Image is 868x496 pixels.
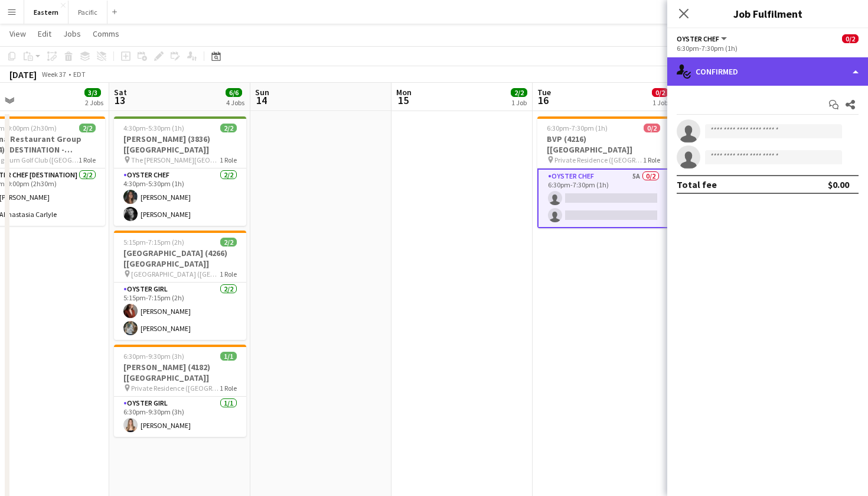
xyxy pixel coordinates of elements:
app-card-role: Oyster Girl1/16:30pm-9:30pm (3h)[PERSON_NAME] [114,397,246,437]
button: Pacific [68,1,107,24]
span: [GEOGRAPHIC_DATA] ([GEOGRAPHIC_DATA], [GEOGRAPHIC_DATA]) [131,270,220,278]
span: Sun [255,87,269,98]
div: Total fee [677,179,717,190]
div: 1 Job [652,98,668,107]
span: 2/2 [79,124,96,132]
div: [DATE] [9,69,37,80]
span: 15 [394,93,412,107]
span: 4:30pm-5:30pm (1h) [123,124,184,132]
span: 1/1 [220,352,237,361]
app-job-card: 4:30pm-5:30pm (1h)2/2[PERSON_NAME] (3836) [[GEOGRAPHIC_DATA]] The [PERSON_NAME][GEOGRAPHIC_DATA] ... [114,116,246,226]
app-job-card: 5:15pm-7:15pm (2h)2/2[GEOGRAPHIC_DATA] (4266) [[GEOGRAPHIC_DATA]] [GEOGRAPHIC_DATA] ([GEOGRAPHIC_... [114,231,246,340]
span: Private Residence ([GEOGRAPHIC_DATA], [GEOGRAPHIC_DATA]) [554,155,643,164]
span: Private Residence ([GEOGRAPHIC_DATA], [GEOGRAPHIC_DATA]) [131,384,220,393]
span: 5:15pm-7:15pm (2h) [123,238,184,247]
h3: [GEOGRAPHIC_DATA] (4266) [[GEOGRAPHIC_DATA]] [114,248,246,269]
a: Jobs [58,26,86,41]
span: 14 [253,93,269,107]
span: 2/2 [220,124,237,132]
span: 6:30pm-7:30pm (1h) [547,124,608,132]
h3: [PERSON_NAME] (3836) [[GEOGRAPHIC_DATA]] [114,134,246,155]
span: Oyster Chef [677,34,719,43]
span: 0/2 [842,34,859,43]
div: 4 Jobs [226,98,244,107]
span: 1 Role [79,155,96,164]
div: 1 Job [511,98,527,107]
span: 2/2 [220,238,237,247]
span: Comms [93,28,119,39]
span: 1 Role [643,155,660,164]
app-card-role: Oyster Chef5A0/26:30pm-7:30pm (1h) [537,168,670,228]
span: 1 Role [220,384,237,393]
span: 0/2 [652,88,668,97]
span: 2/2 [511,88,527,97]
a: Comms [88,26,124,41]
span: 0/2 [644,124,660,132]
span: 1 Role [220,155,237,164]
span: 16 [536,93,551,107]
div: 6:30pm-7:30pm (1h) [677,44,859,53]
span: 6:30pm-9:30pm (3h) [123,352,184,361]
app-card-role: Oyster Girl2/25:15pm-7:15pm (2h)[PERSON_NAME][PERSON_NAME] [114,283,246,340]
span: 13 [112,93,127,107]
div: Confirmed [667,57,868,86]
app-job-card: 6:30pm-7:30pm (1h)0/2BVP (4216) [[GEOGRAPHIC_DATA]] Private Residence ([GEOGRAPHIC_DATA], [GEOGRA... [537,116,670,228]
span: Mon [396,87,412,98]
app-job-card: 6:30pm-9:30pm (3h)1/1[PERSON_NAME] (4182) [[GEOGRAPHIC_DATA]] Private Residence ([GEOGRAPHIC_DATA... [114,345,246,437]
span: View [9,28,26,39]
span: Sat [114,87,127,98]
span: 3/3 [84,88,101,97]
a: Edit [33,26,56,41]
div: $0.00 [828,179,849,190]
h3: Job Fulfilment [667,6,868,21]
span: 1 Role [220,270,237,278]
div: EDT [73,70,86,79]
app-card-role: Oyster Chef2/24:30pm-5:30pm (1h)[PERSON_NAME][PERSON_NAME] [114,168,246,226]
h3: BVP (4216) [[GEOGRAPHIC_DATA]] [537,134,670,155]
h3: [PERSON_NAME] (4182) [[GEOGRAPHIC_DATA]] [114,362,246,383]
span: Jobs [63,28,81,39]
span: 6/6 [226,88,242,97]
a: View [5,26,31,41]
span: Week 37 [39,70,68,79]
div: 2 Jobs [85,98,103,107]
span: The [PERSON_NAME][GEOGRAPHIC_DATA] ([GEOGRAPHIC_DATA], [GEOGRAPHIC_DATA]) [131,155,220,164]
span: Tue [537,87,551,98]
span: Edit [38,28,51,39]
button: Oyster Chef [677,34,729,43]
button: Eastern [24,1,68,24]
